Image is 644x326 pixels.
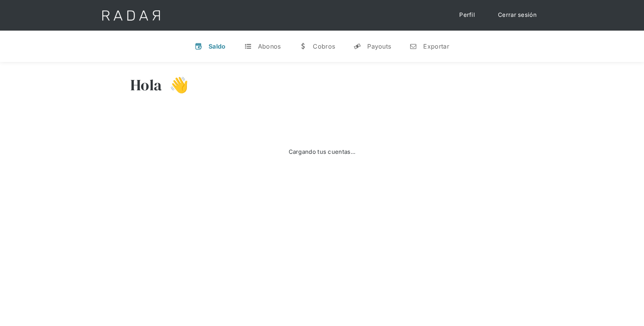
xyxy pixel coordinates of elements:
div: Saldo [209,42,226,50]
div: n [409,42,417,50]
div: Cobros [313,42,335,50]
div: Abonos [258,42,281,50]
h3: 👋 [162,75,189,95]
div: Cargando tus cuentas... [289,148,356,156]
h3: Hola [130,75,162,95]
a: Cerrar sesión [490,8,544,23]
div: v [195,42,202,50]
a: Perfil [452,8,483,23]
div: w [299,42,307,50]
div: Exportar [423,42,449,50]
div: y [353,42,361,50]
div: t [244,42,252,50]
div: Payouts [367,42,391,50]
